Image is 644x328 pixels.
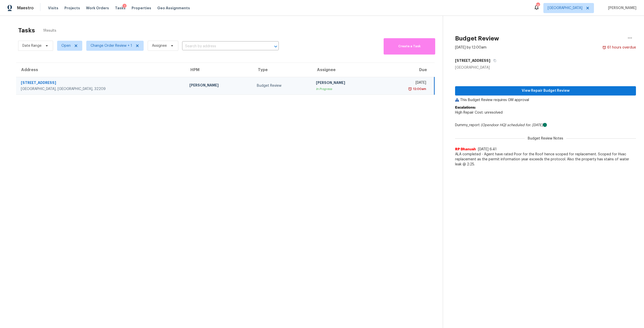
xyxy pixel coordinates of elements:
th: HPM [185,63,253,77]
span: [GEOGRAPHIC_DATA] [548,6,582,11]
span: Work Orders [86,6,109,11]
img: Overdue Alarm Icon [602,45,606,50]
h2: Budget Review [455,36,499,41]
div: [DATE] [383,80,426,86]
span: [PERSON_NAME] [606,6,636,11]
div: [PERSON_NAME] [316,80,375,86]
div: Dummy_report [455,123,636,128]
th: Type [253,63,312,77]
span: Date Range [22,43,42,48]
div: [DATE] by 12:00am [455,45,487,50]
span: RP Dhanush [455,147,476,152]
span: 1 Results [43,28,56,33]
th: Due [379,63,434,77]
img: Overdue Alarm Icon [408,86,412,91]
div: [GEOGRAPHIC_DATA] [455,65,636,70]
span: Tasks [115,6,126,10]
div: 1 [123,4,127,9]
div: 12:00am [412,86,426,91]
div: 61 hours overdue [606,45,636,50]
span: Budget Review Notes [525,136,566,141]
span: Visits [48,6,58,11]
span: Assignee [152,43,167,48]
div: [PERSON_NAME] [189,83,249,89]
span: Maestro [17,6,34,11]
b: Escalations: [455,106,476,109]
span: ALA completed - Agent have rated Poor for the Roof hence scoped for replacement. Scoped for Hvac ... [455,152,636,167]
span: Geo Assignments [157,6,190,11]
button: Create a Task [384,38,435,55]
i: scheduled for: [DATE] [507,123,543,127]
div: 16 [536,3,540,8]
i: (Opendoor HQ) [481,123,506,127]
h2: Tasks [18,28,35,33]
span: [DATE] 6:41 [478,148,497,151]
th: Address [16,63,185,77]
div: [STREET_ADDRESS] [21,80,181,86]
button: Copy Address [490,56,497,65]
div: In Progress [316,86,375,91]
button: View Repair Budget Review [455,86,636,96]
div: Budget Review [257,83,308,88]
span: Open [61,43,71,48]
h5: [STREET_ADDRESS] [455,58,490,63]
div: [GEOGRAPHIC_DATA], [GEOGRAPHIC_DATA], 32209 [21,86,181,91]
th: Assignee [312,63,379,77]
input: Search by address [182,42,265,50]
button: Open [272,43,279,50]
span: Change Order Review + 1 [91,43,132,48]
span: High Repair Cost: unresolved [455,111,503,114]
span: View Repair Budget Review [459,88,632,94]
span: Projects [64,6,80,11]
span: Properties [132,6,151,11]
span: Create a Task [386,43,433,49]
p: This Budget Review requires GM approval [455,98,636,103]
